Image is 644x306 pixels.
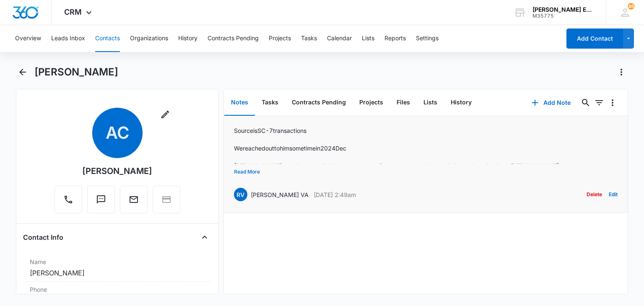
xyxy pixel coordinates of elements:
[15,25,41,52] button: Overview
[234,164,260,180] button: Read More
[444,90,478,116] button: History
[269,25,291,52] button: Projects
[87,199,115,206] a: Text
[224,90,255,116] button: Notes
[234,188,247,201] span: RV
[532,13,594,19] div: account id
[95,25,120,52] button: Contacts
[615,65,628,79] button: Actions
[55,186,82,213] button: Call
[314,190,356,199] p: [DATE] 2:49am
[234,161,618,179] p: [PERSON_NAME] sent him an email with the breakdown of how much he would potentially save by switc...
[120,186,148,213] button: Email
[23,232,63,242] h4: Contact Info
[628,3,634,10] span: 46
[51,25,85,52] button: Leads Inbox
[34,66,118,78] h1: [PERSON_NAME]
[30,268,204,278] dd: [PERSON_NAME]
[327,25,352,52] button: Calendar
[353,90,390,116] button: Projects
[130,25,168,52] button: Organizations
[178,25,197,52] button: History
[30,285,204,294] label: Phone
[285,90,353,116] button: Contracts Pending
[587,187,602,202] button: Delete
[362,25,374,52] button: Lists
[82,165,152,177] div: [PERSON_NAME]
[87,186,115,213] button: Text
[23,254,211,282] div: Name[PERSON_NAME]
[417,90,444,116] button: Lists
[390,90,417,116] button: Files
[592,96,606,109] button: Filters
[251,190,309,199] p: [PERSON_NAME] VA
[120,199,148,206] a: Email
[234,144,618,153] p: We reached out to him sometime in 2024 Dec
[208,25,259,52] button: Contracts Pending
[16,65,29,79] button: Back
[606,96,619,109] button: Overflow Menu
[234,126,618,135] p: Source is SC- 7 transactions
[579,96,592,109] button: Search...
[566,29,623,49] button: Add Contact
[384,25,406,52] button: Reports
[92,108,143,158] span: AC
[609,187,618,202] button: Edit
[55,199,82,206] a: Call
[64,8,82,16] span: CRM
[30,257,204,266] label: Name
[532,6,594,13] div: account name
[301,25,317,52] button: Tasks
[523,93,579,113] button: Add Note
[198,231,211,244] button: Close
[416,25,439,52] button: Settings
[628,3,634,10] div: notifications count
[255,90,285,116] button: Tasks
